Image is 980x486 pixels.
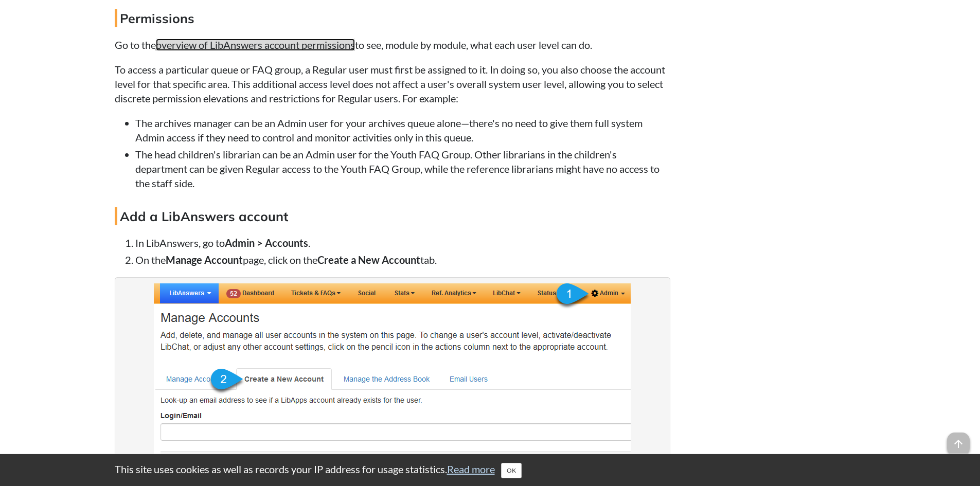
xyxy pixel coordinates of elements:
div: This site uses cookies as well as records your IP address for usage statistics. [104,462,876,478]
strong: Create a New Account [317,254,420,266]
li: On the page, click on the tab. [135,253,670,267]
li: The head children's librarian can be an Admin user for the Youth FAQ Group. Other librarians in t... [135,147,670,190]
span: arrow_upward [947,433,970,455]
h4: Add a LibAnswers account [115,207,670,225]
p: Go to the to see, module by module, what each user level can do. [115,38,670,52]
img: Adding an account in LibAnswers [154,283,631,483]
li: The archives manager can be an Admin user for your archives queue alone—there's no need to give t... [135,116,670,145]
strong: Admin > Accounts [225,237,308,249]
strong: Manage Account [166,254,243,266]
a: arrow_upward [947,434,970,446]
h4: Permissions [115,9,670,27]
a: overview of LibAnswers account permissions [156,39,355,51]
p: To access a particular queue or FAQ group, a Regular user must first be assigned to it. In doing ... [115,62,670,105]
button: Close [501,463,522,478]
li: In LibAnswers, go to . [135,236,670,250]
a: Read more [447,463,495,475]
